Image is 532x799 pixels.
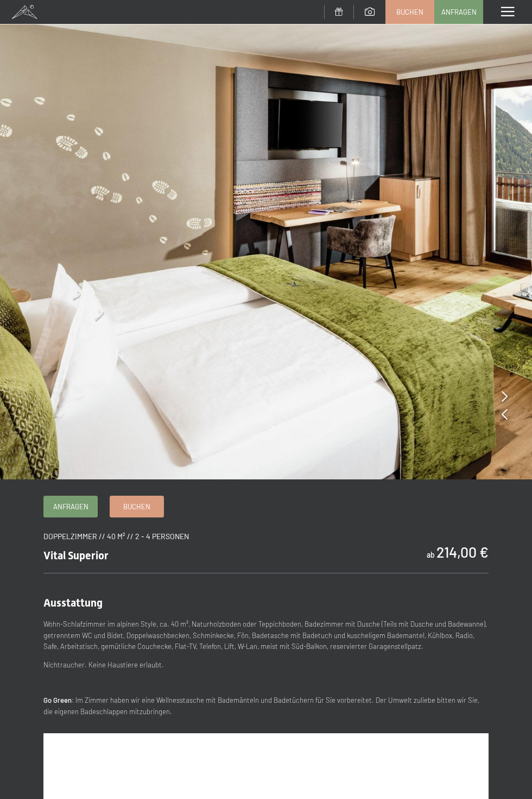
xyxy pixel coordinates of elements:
[44,496,97,517] a: Anfragen
[43,659,489,671] p: Nichtraucher. Keine Haustiere erlaubt.
[43,549,109,562] span: Vital Superior
[43,619,489,652] p: Wohn-Schlafzimmer im alpinen Style, ca. 40 m², Naturholzboden oder Teppichboden, Badezimmer mit D...
[53,502,88,511] span: Anfragen
[441,7,477,17] span: Anfragen
[110,496,163,517] a: Buchen
[435,1,483,23] a: Anfragen
[43,596,103,609] span: Ausstattung
[43,695,489,717] p: : Im Zimmer haben wir eine Wellnesstasche mit Bademänteln und Badetüchern für Sie vorbereitet. De...
[386,1,434,23] a: Buchen
[396,7,423,17] span: Buchen
[427,550,435,559] span: ab
[436,543,489,560] b: 214,00 €
[43,696,72,704] strong: Go Green
[43,532,189,541] span: Doppelzimmer // 40 m² // 2 - 4 Personen
[123,502,150,511] span: Buchen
